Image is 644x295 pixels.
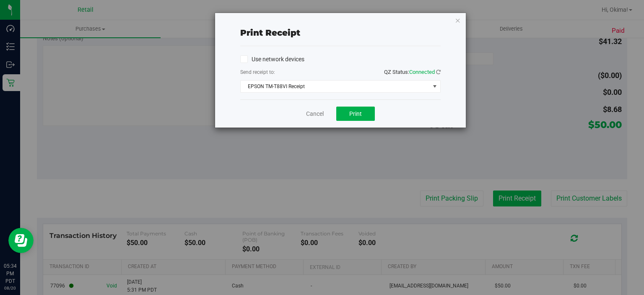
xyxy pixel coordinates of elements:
span: Print receipt [240,28,300,38]
iframe: Resource center [8,228,34,253]
label: Use network devices [240,55,304,64]
button: Print [336,107,375,121]
span: EPSON TM-T88VI Receipt [241,81,430,92]
span: QZ Status: [384,69,441,75]
span: Connected [409,69,435,75]
span: select [429,81,440,92]
a: Cancel [306,110,324,118]
label: Send receipt to: [240,68,275,76]
span: Print [349,110,362,117]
